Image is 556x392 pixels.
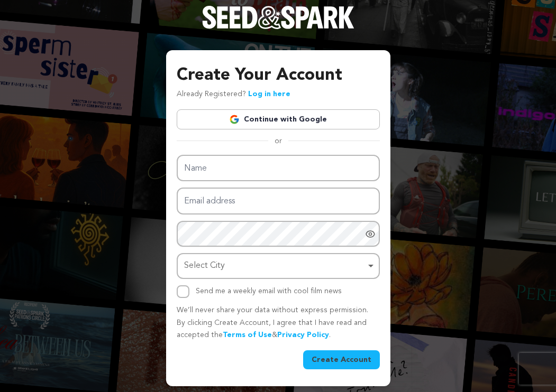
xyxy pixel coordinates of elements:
[202,6,354,50] a: Seed&Spark Homepage
[184,258,366,274] div: Select City
[303,350,380,369] button: Create Account
[277,331,329,339] a: Privacy Policy
[196,287,342,295] label: Send me a weekly email with cool film news
[177,109,380,129] a: Continue with Google
[177,88,290,101] p: Already Registered?
[177,155,380,182] input: Name
[177,188,380,214] input: Email address
[229,114,240,125] img: Google logo
[177,304,380,342] p: We’ll never share your data without express permission. By clicking Create Account, I agree that ...
[268,136,288,146] span: or
[223,331,272,339] a: Terms of Use
[365,229,376,239] a: Show password as plain text. Warning: this will display your password on the screen.
[248,90,290,98] a: Log in here
[177,63,380,88] h3: Create Your Account
[202,6,354,29] img: Seed&Spark Logo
